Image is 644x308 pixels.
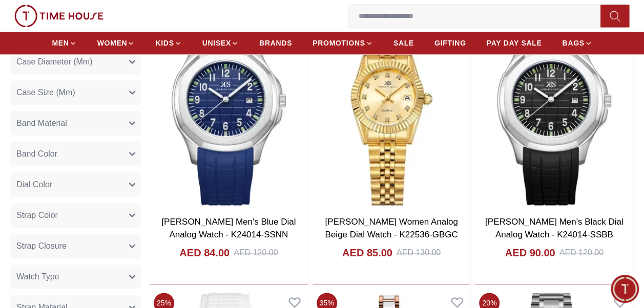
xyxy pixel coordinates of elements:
button: Strap Color [10,203,141,228]
button: Strap Closure [10,234,141,258]
div: AED 120.00 [234,247,278,259]
div: New Enquiry [25,118,87,136]
button: Band Color [10,142,141,166]
textarea: We are here to help you [3,223,202,274]
div: Nearest Store Locator [100,141,197,160]
span: Services [98,121,131,133]
a: MEN [52,34,76,52]
span: Watch Type [16,271,59,283]
a: SALE [393,34,414,52]
a: GIFTING [434,34,466,52]
h4: AED 84.00 [179,246,230,260]
span: BRANDS [259,38,292,48]
div: [PERSON_NAME] [10,50,202,61]
a: WOMEN [97,34,135,52]
a: [PERSON_NAME] Women Analog Beige Dial Watch - K22536-GBGC [325,217,458,240]
div: AED 120.00 [559,247,603,259]
img: Profile picture of Zoe [31,9,49,27]
button: Band Material [10,111,141,136]
div: [PERSON_NAME] [54,13,171,23]
a: UNISEX [202,34,239,52]
button: Dial Color [10,172,141,197]
div: Track your Shipment (Beta) [78,188,197,207]
a: [PERSON_NAME] Men's Black Dial Analog Watch - K24014-SSBB [485,217,624,240]
span: GIFTING [434,38,466,48]
img: Kenneth Scott Men's Black Dial Analog Watch - K24014-SSBB [475,8,633,209]
span: WOMEN [97,38,128,48]
a: PAY DAY SALE [487,34,542,52]
span: MEN [52,38,69,48]
span: Hello! I'm your Time House Watches Support Assistant. How can I assist you [DATE]? [17,70,157,103]
h4: AED 85.00 [342,246,392,260]
button: Case Size (Mm) [10,80,141,105]
span: UNISEX [202,38,231,48]
button: Case Diameter (Mm) [10,50,141,74]
div: Exchanges [142,118,197,136]
span: PAY DAY SALE [487,38,542,48]
div: AED 130.00 [397,247,441,259]
span: PROMOTIONS [313,38,365,48]
button: Watch Type [10,265,141,289]
span: Band Material [16,117,67,129]
span: KIDS [155,38,174,48]
span: Exchanges [149,121,191,133]
a: BRANDS [259,34,292,52]
span: Band Color [16,148,57,160]
span: Nearest Store Locator [107,144,191,157]
span: Strap Color [16,209,58,222]
a: KIDS [155,34,181,52]
div: Request a callback [112,165,197,183]
span: Track your Shipment (Beta) [85,191,191,204]
span: Request a callback [118,168,191,180]
span: New Enquiry [31,121,80,133]
span: 03:01 PM [137,99,163,106]
span: BAGS [562,38,584,48]
span: Case Size (Mm) [16,86,75,99]
img: ... [14,5,103,27]
a: [PERSON_NAME] Men's Blue Dial Analog Watch - K24014-SSNN [161,217,296,240]
span: Dial Color [16,179,52,191]
img: Kenneth Scott Men's Blue Dial Analog Watch - K24014-SSNN [150,8,308,209]
span: Case Diameter (Mm) [16,56,92,68]
span: SALE [393,38,414,48]
em: Back [8,8,28,28]
a: PROMOTIONS [313,34,373,52]
div: Services [92,118,137,136]
img: Kenneth Scott Women Analog Beige Dial Watch - K22536-GBGC [313,8,471,209]
a: BAGS [562,34,592,52]
div: Chat Widget [611,275,639,303]
h4: AED 90.00 [505,246,555,260]
span: Strap Closure [16,240,67,252]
